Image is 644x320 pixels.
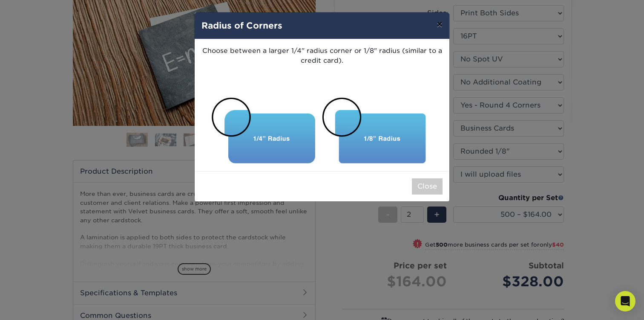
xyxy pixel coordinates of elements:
[201,19,443,32] h4: Radius of Corners
[615,291,635,311] div: Open Intercom Messenger
[430,12,449,36] button: ×
[195,39,449,82] p: Choose between a larger 1/4" radius corner or 1/8" radius (similar to a credit card).
[201,96,443,164] img: Corner Radius Examples
[412,178,443,195] button: Close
